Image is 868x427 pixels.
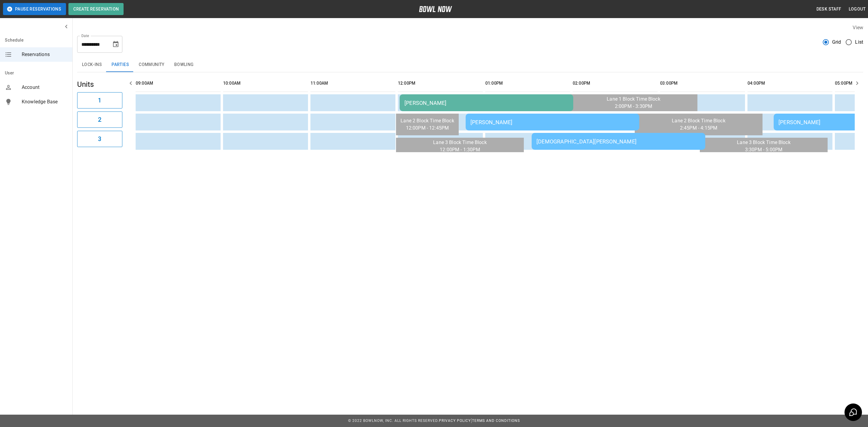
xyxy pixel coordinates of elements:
[22,98,68,105] span: Knowledge Base
[22,84,68,91] span: Account
[77,80,122,89] h5: Units
[77,58,107,72] button: Lock-ins
[22,51,68,58] span: Reservations
[98,134,101,144] h6: 3
[472,419,520,423] a: Terms and Conditions
[77,131,122,147] button: 3
[134,58,169,72] button: Community
[107,58,134,72] button: Parties
[814,4,844,15] button: Desk Staff
[98,115,101,124] h6: 2
[398,75,483,92] th: 12:00PM
[223,75,308,92] th: 10:00AM
[404,100,568,106] div: [PERSON_NAME]
[310,75,395,92] th: 11:00AM
[169,58,199,72] button: Bowling
[832,39,841,46] span: Grid
[77,58,863,72] div: inventory tabs
[419,6,452,12] img: logo
[536,138,700,145] div: [DEMOGRAPHIC_DATA][PERSON_NAME]
[470,119,634,125] div: [PERSON_NAME]
[77,111,122,128] button: 2
[439,419,471,423] a: Privacy Policy
[136,75,221,92] th: 09:00AM
[110,38,122,50] button: Choose date, selected date is Oct 11, 2025
[77,92,122,108] button: 1
[855,39,863,46] span: List
[853,25,863,30] label: View
[846,4,868,15] button: Logout
[98,96,101,105] h6: 1
[68,3,124,15] button: Create Reservation
[3,3,66,15] button: Pause Reservations
[348,419,439,423] span: © 2022 BowlNow, Inc. All Rights Reserved.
